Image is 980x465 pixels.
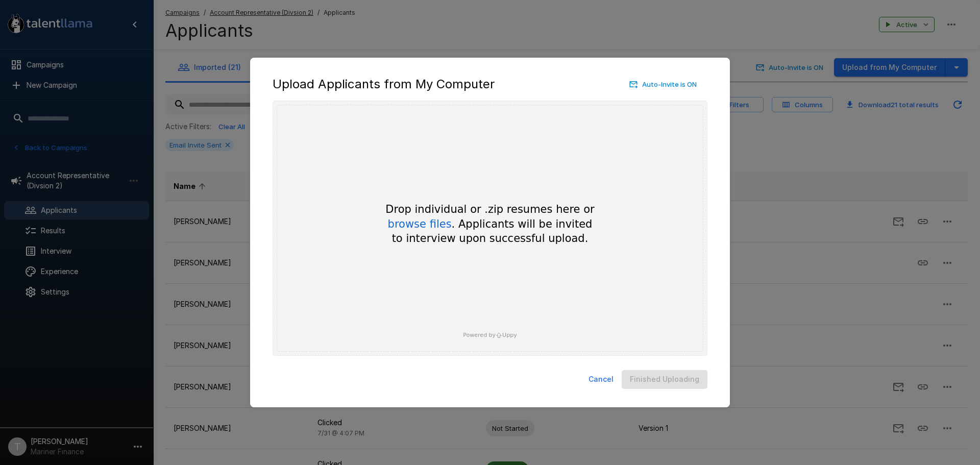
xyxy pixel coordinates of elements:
[273,101,707,356] div: Uppy Dashboard
[584,370,618,389] button: Cancel
[273,76,707,92] div: Upload Applicants from My Computer
[463,332,517,338] a: Powered byUppy
[388,219,452,230] button: browse files
[627,77,699,92] button: Auto-Invite is ON
[502,332,517,338] span: Uppy
[367,202,612,246] div: Drop individual or .zip resumes here or . Applicants will be invited to interview upon successful...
